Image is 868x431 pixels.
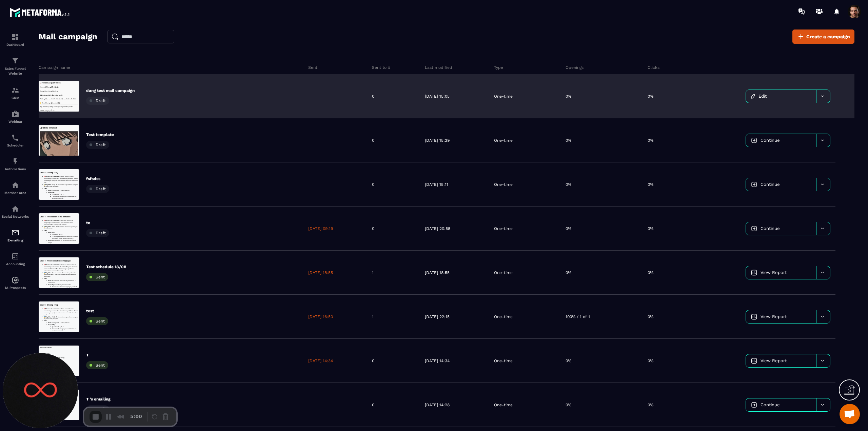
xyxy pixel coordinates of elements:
[2,52,29,81] a: formationformationSales Funnel Website
[372,402,374,408] p: 0
[3,23,132,30] p: {{webinar_date}}
[2,215,29,218] p: Social Networks
[44,74,132,87] li: La principale différence avec les solutions existantes (côté “révolutionnaire”) ?
[2,105,29,129] a: automationsautomationsWebinar
[648,314,653,319] p: 0%
[3,57,132,63] p: s {{reschedule_link}}
[566,358,571,364] p: 0%
[758,94,767,99] span: Edit
[372,94,374,99] p: 0
[425,314,450,319] p: [DATE] 22:15
[494,65,503,70] p: Type
[751,314,757,320] img: icon
[31,74,132,107] li: : FAQ
[566,270,571,275] p: 0%
[761,402,780,407] span: Continue
[96,231,106,235] span: Draft
[96,363,105,368] span: Sent
[11,276,19,284] img: automations
[17,55,27,60] strong: Plan
[751,137,757,143] img: icon
[31,75,42,80] strong: Hook
[425,358,450,364] p: [DATE] 14:34
[308,270,333,275] p: [DATE] 18:55
[372,65,391,70] p: Sent to #
[792,30,854,44] a: Create a campaign
[11,86,19,94] img: formation
[2,247,29,271] a: accountantaccountantAccounting
[2,223,29,247] a: emailemailE-mailing
[372,182,374,187] p: 0
[751,181,757,188] img: icon
[44,81,132,88] li: Question 1, 2, 3, 4…
[17,21,132,47] li: 🧠 : Most-aware
[31,88,43,93] strong: Story
[17,21,132,47] li: 🧠 : Product-Aware “
[17,41,132,54] li: 🥇 : PVU - Ma formation et tout ce qu’elle peut vous apporter.
[494,94,513,99] p: One-time
[3,37,132,43] p: {{webinar_replay_link}} {{webinar_link}}
[751,226,757,232] img: icon
[372,314,374,319] p: 1
[751,358,757,364] img: icon
[746,134,816,147] a: Continue
[3,4,73,9] strong: 📢 THÔNG BÁO QUAN TRỌNG
[11,205,19,213] img: social-network
[3,50,132,57] p: {{event_booking_date}}
[2,43,29,46] p: Dashboard
[372,226,374,231] p: 0
[44,87,132,101] li: Combien de temps pour rentabiliser ou avoir des résultats
[372,358,374,364] p: 0
[3,4,54,9] a: [URL][DOMAIN_NAME]
[3,30,132,37] p: Chúng tôi xin thông báo rằng:
[2,152,29,176] a: automationsautomationsAutomations
[3,9,132,16] h3: Email 4 - Preuve sociale et témoignages
[2,81,29,105] a: formationformationCRM
[648,138,653,143] p: 0%
[761,226,780,231] span: Continue
[425,402,450,408] p: [DATE] 14:28
[96,98,106,103] span: Draft
[31,74,132,87] li: : Ils ont enfin résolu leurs problèmes - à votre tour ?
[2,238,29,242] p: E-mailing
[11,229,19,237] img: email
[86,396,111,402] p: T 's emailing
[23,21,72,27] strong: Niveau de conscience
[751,270,757,276] img: icon
[39,30,97,43] h2: Mail campaign
[86,176,109,181] p: fsfsdss
[96,319,105,324] span: Sent
[746,178,816,191] a: Continue
[761,270,787,275] span: View Report
[2,286,29,290] p: IA Prospects
[3,9,132,16] h3: Email 4 - Présentation de ma formation
[494,402,513,408] p: One-time
[425,94,450,99] p: [DATE] 15:05
[494,138,513,143] p: One-time
[17,21,132,41] li: 🧠 : Solution-aware
[3,43,132,50] p: scheduler
[751,94,755,99] img: icon
[11,33,19,41] img: formation
[3,3,132,10] p: Hello {{first_name}}
[31,75,43,80] strong: Story
[11,252,19,260] img: accountant
[17,48,132,61] li: 🥇 : FAQ - Je réponds aux questions que peut se poser mon prospect.
[3,44,79,49] strong: {{Nội dung chính của thông báo}}
[44,101,132,107] li: Garanties et remboursement
[2,66,29,76] p: Sales Funnel Website
[648,402,653,408] p: 0%
[2,191,29,195] p: Member area
[86,264,126,270] p: Test schedule 18/08
[2,176,29,200] a: automationsautomationsMember area
[761,138,780,143] span: Continue
[566,182,571,187] p: 0%
[86,88,135,93] p: dang test mail campaign
[2,167,29,171] p: Automations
